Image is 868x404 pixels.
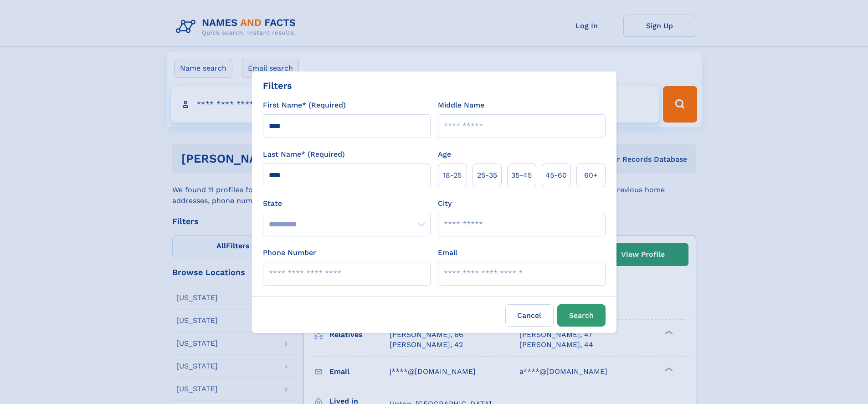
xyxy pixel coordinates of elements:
label: State [263,198,431,209]
span: 25‑35 [477,170,497,181]
label: First Name* (Required) [263,100,346,111]
label: Last Name* (Required) [263,149,345,160]
label: City [438,198,452,209]
div: Filters [263,79,292,92]
label: Age [438,149,451,160]
span: 60+ [584,170,598,181]
span: 45‑60 [545,170,567,181]
label: Email [438,247,457,258]
span: 18‑25 [443,170,462,181]
button: Search [557,304,606,327]
label: Phone Number [263,247,316,258]
label: Cancel [505,304,554,327]
span: 35‑45 [511,170,532,181]
label: Middle Name [438,100,484,111]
